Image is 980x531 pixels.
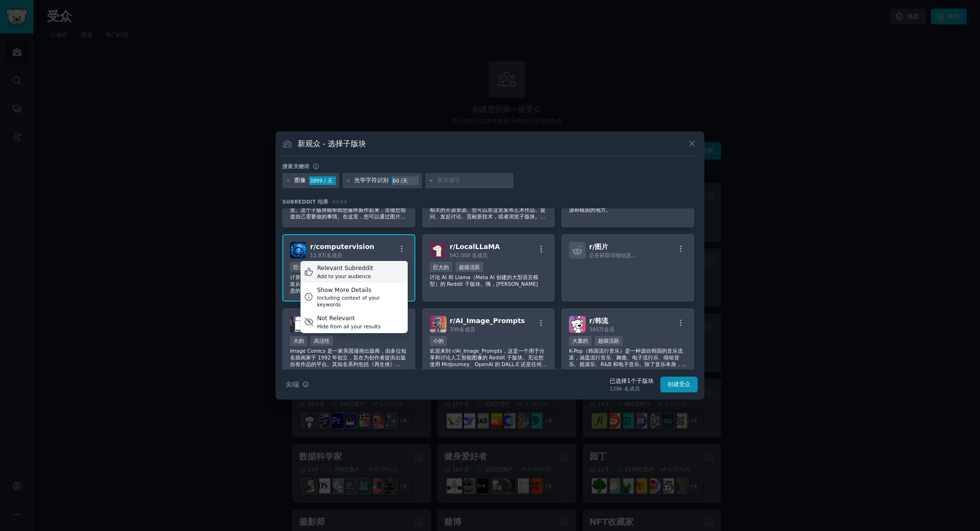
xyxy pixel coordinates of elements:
img: 韩流 [569,316,586,333]
div: Add to your audience [317,273,373,280]
font: 名成员 [459,326,475,332]
font: 韩流 [595,317,608,325]
img: 计算机视觉 [290,242,307,259]
font: 搜索关键词 [282,163,309,169]
font: 380万 [589,326,604,332]
font: 欢迎来到 r/AI_Image_Prompts，这是一个用于分享和讨论人工智能图像的 Reddit 子版块。无论您使用 Midjourney、OpenAI 的 DALL-E 还是任何其他 AI ... [430,348,547,387]
font: r/ [589,243,595,250]
font: 会员 [604,326,614,332]
div: Including context of your keywords [317,294,404,308]
font: K-Pop（韩国流行音乐）是一种源自韩国的音乐流派，涵盖流行音乐、舞曲、电子流行乐、嘻哈音乐、摇滚乐、R&B 和电子音乐。除了音乐本身，K-Pop 已发展成为一种流行的亚文化，引发了人们对[DE... [569,348,687,387]
input: 新关键字 [437,176,510,185]
font: Image Comics 是一家美国漫画出版商，由多位知名插画家于 1992 年创立，旨在为创作者提供出版自有作品的平台。其知名系列包括《再生侠》（Spawn）、《怪兽》（Monstress）、... [290,348,407,394]
button: 创建受众 [660,377,698,393]
font: 44 [340,199,347,205]
font: 新观众 - 选择子版块 [298,139,367,148]
font: 讨论 AI 和 Llama（Meta AI 创建的大型语言模型）的 Reddit 子版块。嗨，[PERSON_NAME] [430,274,538,287]
font: / [339,199,341,205]
font: 大的 [293,338,304,344]
font: 巨大的 [293,264,309,270]
font: 超级活跃 [598,338,619,344]
button: 尖端 [282,376,312,393]
font: 大量的 [572,338,588,344]
font: Subreddit 结果 [282,199,329,205]
font: r/ [589,317,595,325]
font: 计算机视觉是人工智能的一个分支学科，致力于开发从原始图像、视频和传感器数据中提取有意义信息的算法。这个社区汇聚了致力于推进和应用这一跨学科领域的学者和工程师，他们拥有计算机科学、机器学习、机器人... [290,274,406,320]
font: 巨大的 [433,264,449,270]
font: computervision [316,243,374,250]
font: 成员 [477,252,488,258]
font: 尖端 [286,380,299,388]
div: Show More Details [317,286,404,295]
div: Hide from all your results [317,323,381,330]
font: LocalLLaMA [456,243,500,250]
font: AI_Image_Prompts [456,317,525,325]
div: Relevant Subreddit [317,264,373,273]
font: 43 [332,199,339,205]
font: r/ [450,317,456,325]
font: 60 /天 [393,178,408,184]
font: 成员 [629,386,640,391]
font: 542,000 名 [450,252,478,258]
font: 图片 [595,243,608,250]
img: 图像漫画 [290,316,307,333]
img: AI_图像_提示 [430,316,446,333]
font: 成员 [332,252,342,258]
font: 339 [450,326,459,332]
font: r/ [310,243,316,250]
font: 图像 [294,177,306,184]
font: r/ [450,243,456,250]
font: 创建受众 [668,381,690,388]
font: 1 [627,378,631,384]
img: 本地LLaMA [430,242,446,259]
font: 光学字符识别 [354,177,389,184]
font: 12.8万名 [310,252,332,258]
font: 小的 [433,338,444,344]
div: Not Relevant [317,314,381,323]
font: 超级活跃 [459,264,480,270]
font: 128k 名 [610,386,629,391]
font: 正在获取详细信息... [589,252,636,258]
font: 已选择 [610,378,627,384]
font: 高活性 [314,338,330,344]
font: 3899 / 天 [310,178,333,184]
font: 个子版块 [631,378,654,384]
